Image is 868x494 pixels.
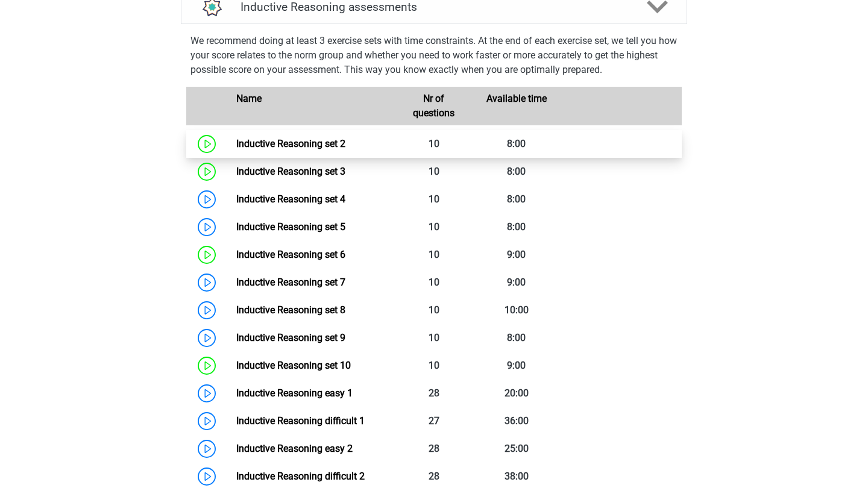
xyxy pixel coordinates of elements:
a: Inductive Reasoning set 4 [236,193,345,205]
a: Inductive Reasoning set 9 [236,332,345,343]
div: Name [227,92,392,120]
a: Inductive Reasoning easy 2 [236,443,353,454]
p: We recommend doing at least 3 exercise sets with time constraints. At the end of each exercise se... [190,34,678,77]
a: Inductive Reasoning set 6 [236,249,345,260]
a: Inductive Reasoning easy 1 [236,387,353,399]
a: Inductive Reasoning set 8 [236,304,345,316]
a: Inductive Reasoning set 3 [236,166,345,177]
a: Inductive Reasoning difficult 1 [236,415,365,427]
a: Inductive Reasoning set 2 [236,138,345,149]
a: Inductive Reasoning set 5 [236,221,345,233]
div: Nr of questions [392,92,475,120]
div: Available time [475,92,558,120]
a: Inductive Reasoning set 10 [236,360,351,371]
a: Inductive Reasoning set 7 [236,277,345,288]
a: Inductive Reasoning difficult 2 [236,471,365,482]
